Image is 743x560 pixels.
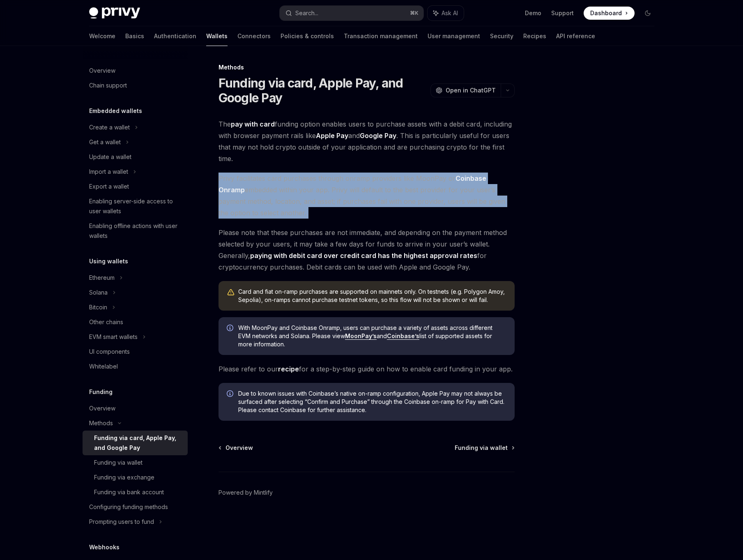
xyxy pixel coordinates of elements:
strong: Apple Pay [316,131,348,140]
span: Dashboard [590,9,622,17]
div: Bitcoin [89,302,107,312]
strong: paying with debit card over credit card has the highest approval rates [250,251,477,260]
strong: Google Pay [360,131,396,140]
a: Funding via wallet [455,444,514,452]
span: Funding via wallet [455,444,508,452]
strong: pay with card [231,120,275,128]
span: Privy facilitates card purchases through onramp providers like MoonPay or embedded within your ap... [219,173,515,219]
a: Configuring funding methods [83,500,188,514]
button: Ask AI [428,6,464,21]
a: Coinbase’s [387,332,419,340]
button: Toggle dark mode [641,7,654,20]
span: Due to known issues with Coinbase’s native on-ramp configuration, Apple Pay may not always be sur... [238,389,506,414]
a: Transaction management [344,26,418,46]
a: Wallets [206,26,228,46]
h5: Funding [89,387,113,397]
div: Prompting users to fund [89,517,154,527]
a: Other chains [83,315,188,330]
div: Ethereum [89,273,115,283]
span: Overview [225,444,253,452]
div: Funding via wallet [94,458,143,468]
a: Policies & controls [281,26,334,46]
a: UI components [83,344,188,359]
a: Basics [125,26,144,46]
a: Welcome [89,26,115,46]
a: MoonPay’s [345,332,377,340]
a: User management [428,26,480,46]
a: recipe [278,365,299,373]
a: Funding via exchange [83,470,188,485]
span: Please note that these purchases are not immediate, and depending on the payment method selected ... [219,227,515,273]
h5: Webhooks [89,542,120,552]
div: Search... [295,8,318,18]
div: Overview [89,66,115,76]
a: API reference [556,26,595,46]
a: Enabling offline actions with user wallets [83,219,188,243]
a: Overview [83,63,188,78]
div: Chain support [89,81,127,90]
div: Methods [219,63,515,71]
a: Dashboard [584,7,635,20]
div: Update a wallet [89,152,131,162]
a: Funding via card, Apple Pay, and Google Pay [83,431,188,455]
a: Connectors [237,26,271,46]
a: Whitelabel [83,359,188,374]
a: Support [551,9,574,17]
a: Funding via bank account [83,485,188,500]
a: Demo [525,9,541,17]
div: Export a wallet [89,182,129,191]
div: Funding via exchange [94,472,154,482]
h1: Funding via card, Apple Pay, and Google Pay [219,76,427,105]
div: Overview [89,403,115,413]
a: Overview [219,444,253,452]
a: Security [490,26,513,46]
div: Create a wallet [89,122,130,132]
span: ⌘ K [410,10,419,16]
div: Methods [89,418,113,428]
a: Funding via wallet [83,455,188,470]
svg: Warning [227,288,235,297]
span: Open in ChatGPT [446,86,496,94]
svg: Info [227,325,235,333]
a: Authentication [154,26,196,46]
span: With MoonPay and Coinbase Onramp, users can purchase a variety of assets across different EVM net... [238,324,506,348]
div: EVM smart wallets [89,332,138,342]
a: Powered by Mintlify [219,489,273,497]
div: Other chains [89,317,123,327]
h5: Embedded wallets [89,106,142,116]
div: UI components [89,347,130,357]
div: Enabling offline actions with user wallets [89,221,183,241]
a: Export a wallet [83,179,188,194]
img: dark logo [89,7,140,19]
span: Please refer to our for a step-by-step guide on how to enable card funding in your app. [219,363,515,375]
div: Enabling server-side access to user wallets [89,196,183,216]
div: Solana [89,288,108,297]
div: Import a wallet [89,167,128,177]
span: Ask AI [442,9,458,17]
h5: Using wallets [89,256,128,266]
div: Whitelabel [89,362,118,371]
span: The funding option enables users to purchase assets with a debit card, including with browser pay... [219,118,515,164]
a: Chain support [83,78,188,93]
button: Search...⌘K [280,6,423,21]
svg: Info [227,390,235,399]
a: Update a wallet [83,150,188,164]
div: Get a wallet [89,137,121,147]
a: Overview [83,401,188,416]
div: Configuring funding methods [89,502,168,512]
button: Open in ChatGPT [430,83,501,97]
div: Funding via bank account [94,487,164,497]
a: Recipes [523,26,546,46]
div: Card and fiat on-ramp purchases are supported on mainnets only. On testnets (e.g. Polygon Amoy, S... [238,288,506,304]
div: Funding via card, Apple Pay, and Google Pay [94,433,183,453]
a: Enabling server-side access to user wallets [83,194,188,219]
